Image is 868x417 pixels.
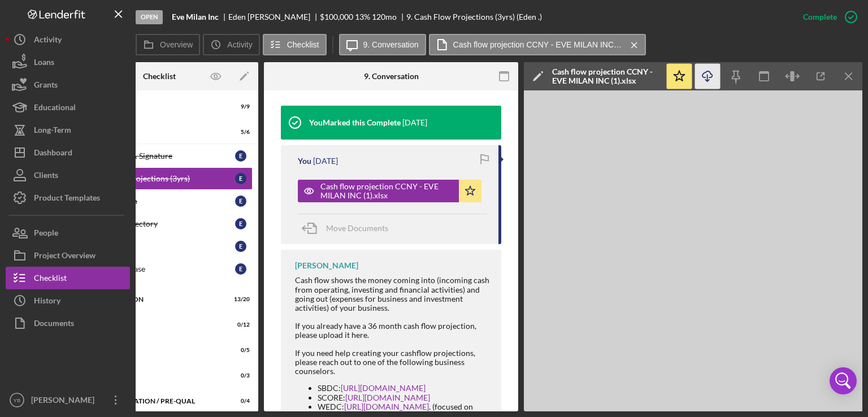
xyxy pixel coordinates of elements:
div: Cash flow shows the money coming into (incoming cash from operating, investing and financial acti... [295,276,490,312]
div: Cash Flow Projections (3yrs) [89,174,235,183]
div: E [235,150,246,162]
div: You Marked this Complete [309,118,401,127]
div: [PERSON_NAME] [295,261,358,270]
div: 0 / 12 [229,322,250,328]
div: Open [136,10,163,24]
div: Business Trajectory [89,219,235,228]
div: 9 / 9 [229,103,250,110]
div: E [235,241,246,252]
div: If you need help creating your cashflow projections, please reach out to one of the following bus... [295,349,490,376]
div: 13 / 20 [229,296,250,303]
span: Move Documents [326,223,388,233]
div: 0 / 5 [229,347,250,354]
div: Wrap up [83,372,222,379]
div: 5 / 6 [229,129,250,136]
div: Open Intercom Messenger [830,367,857,394]
div: E [235,173,246,184]
div: Terms, Fees & Signature [89,151,235,160]
div: Cash flow projection CCNY - EVE MILAN INC (1).xlsx [552,67,659,85]
a: Eligibility PhaseE [66,258,253,280]
div: E [235,196,246,207]
a: [URL][DOMAIN_NAME] [344,402,429,411]
a: Cash Flow Projections (3yrs)E [66,167,253,190]
div: Business Plan [89,197,235,206]
div: Documents [34,312,74,337]
div: 9. Conversation [364,72,419,81]
div: Saved Information / Pre-Qual [83,398,222,405]
a: Business PlanE [66,190,253,212]
button: Cash flow projection CCNY - EVE MILAN INC (1).xlsx [429,34,646,55]
div: Cash flow projection CCNY - EVE MILAN INC (1).xlsx [320,182,453,200]
div: Documentation [83,296,222,303]
label: Activity [227,40,252,49]
div: 120 mo [372,12,397,21]
button: YB[PERSON_NAME] [6,389,130,411]
div: Eligibility Phase [89,264,235,273]
div: Checklist [143,72,176,81]
button: Documents [6,312,130,335]
div: You [298,157,311,166]
div: References [89,242,235,251]
button: Checklist [263,34,327,55]
a: Terms, Fees & SignatureE [66,145,253,167]
time: 2025-09-05 19:47 [402,118,427,127]
span: $100,000 [320,12,353,21]
label: Cash flow projection CCNY - EVE MILAN INC (1).xlsx [453,40,623,49]
div: Funding [83,347,222,354]
li: SCORE: [318,393,490,402]
div: Application [83,129,222,136]
div: 0 / 4 [229,398,250,405]
time: 2025-09-05 19:47 [313,157,338,166]
button: 9. Conversation [339,34,426,55]
b: Eve Milan Inc [172,12,219,21]
div: E [235,218,246,229]
iframe: Document Preview [524,90,863,411]
div: Decision [83,322,222,328]
a: ReferencesE [66,235,253,258]
button: Activity [203,34,259,55]
div: 9. Cash Flow Projections (3yrs) (Eden .) [406,12,542,21]
div: Eden [PERSON_NAME] [228,12,320,21]
button: Move Documents [298,214,400,242]
div: If you already have a 36 month cash flow projection, please upload it here. [295,322,490,340]
button: Overview [136,34,200,55]
div: Inquiry [83,103,222,110]
li: SBDC: [318,384,490,393]
text: YB [14,397,21,403]
a: Business TrajectoryE [66,212,253,235]
div: Complete [803,6,837,28]
div: E [235,263,246,275]
label: Checklist [287,40,319,49]
a: [URL][DOMAIN_NAME] [341,383,426,393]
